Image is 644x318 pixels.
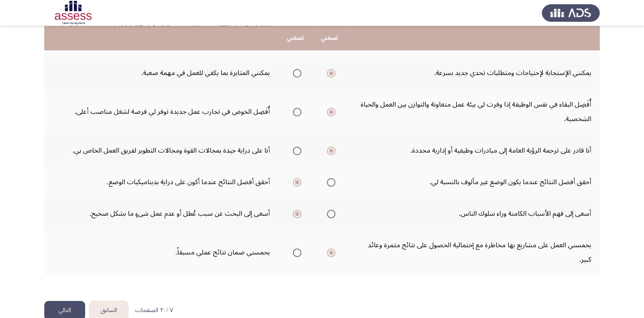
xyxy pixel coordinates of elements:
td: أحقق أفضل النتائج عندما أكون على دراية بديناميكيات الوضع. [44,166,278,198]
p: ٧ / ٢٠ الصفحات [135,307,173,314]
th: تصفني [312,26,346,50]
td: أحقق أفضل النتائج عندما يكون الوضع غير مألوف بالنسبة لي. [346,166,600,198]
mat-radio-group: Select an option [289,206,301,221]
mat-radio-group: Select an option [323,245,335,260]
img: Assessment logo of Potentiality Assessment R2 (EN/AR) [44,1,102,25]
mat-radio-group: Select an option [323,104,335,119]
mat-radio-group: Select an option [323,206,335,221]
td: يمكنني المثابرة بما يكفي للعمل في مهمة صعبة. [44,57,278,89]
mat-radio-group: Select an option [289,66,301,80]
td: أنا على دراية جيدة بمجالات القوة ومجالات التطوير لفريق العمل الخاص بي. [44,135,278,166]
mat-radio-group: Select an option [323,66,335,80]
th: تصفني [278,26,312,50]
td: أسعى إلى فهم الأسباب الكامنة وراء سلوك الناس. [346,198,600,229]
img: Assess Talent Management logo [542,1,600,25]
td: يحمسني العمل على مشاريع بها مخاطرة مع إحتمالية الحصول على نتائج مثمرة وعائد كبير. [346,229,600,275]
td: أُفَضِل الخوض في تجارب عمل جديدة توفر لي فرصة لشغل مناصب أعلى. [44,89,278,135]
td: يحمسني ضمان نتائج عملي مسبقاً. [44,229,278,275]
td: أسعى إلى البحث عن سبب عُطل أو عدم عمل شىءٍ ما بشكل صحيح. [44,198,278,229]
td: يمكنني الإستجابة لإحتياجات ومتطلبات تحدي جديد بسرعة. [346,57,600,89]
mat-radio-group: Select an option [323,143,335,158]
mat-radio-group: Select an option [289,245,301,260]
mat-radio-group: Select an option [289,143,301,158]
mat-radio-group: Select an option [289,175,301,189]
mat-radio-group: Select an option [323,175,335,189]
td: أُفَضِل البقاء في نفس الوظيفة إذا وفرت لي بيئة عمل متعاونة والتوازن بين العمل والحياة الشخصية. [346,89,600,135]
mat-radio-group: Select an option [289,104,301,119]
td: أنا قادر على ترجمة الرؤية العامة إلى مبادرات وظيفية أو إدارية محددة. [346,135,600,166]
